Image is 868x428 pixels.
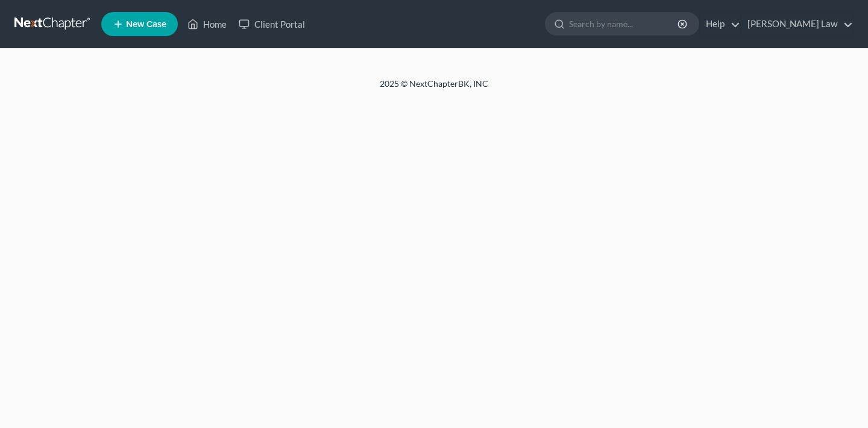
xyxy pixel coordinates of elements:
input: Search by name... [569,13,679,35]
span: New Case [126,20,166,29]
div: 2025 © NextChapterBK, INC [90,78,778,99]
a: Client Portal [233,13,311,35]
a: Help [700,13,740,35]
a: [PERSON_NAME] Law [741,13,853,35]
a: Home [181,13,233,35]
